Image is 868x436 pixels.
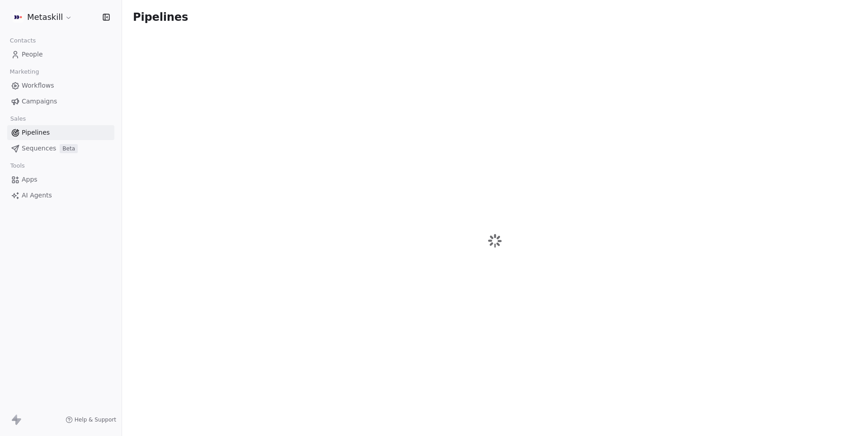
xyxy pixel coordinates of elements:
a: Help & Support [66,416,116,423]
span: Campaigns [22,97,57,106]
a: Workflows [7,78,114,93]
span: Contacts [6,34,40,47]
span: Tools [6,159,28,173]
button: Metaskill [11,9,74,25]
span: People [22,50,43,59]
span: Metaskill [27,11,63,23]
span: Marketing [6,65,43,79]
span: Pipelines [22,128,50,137]
a: Campaigns [7,94,114,109]
span: Sales [6,112,30,126]
a: Apps [7,172,114,187]
a: People [7,47,114,62]
span: Workflows [22,81,54,90]
a: Pipelines [7,125,114,140]
span: Help & Support [75,416,116,423]
span: Sequences [22,144,56,153]
span: AI Agents [22,191,52,200]
span: Beta [60,144,78,153]
a: AI Agents [7,188,114,203]
img: AVATAR%20METASKILL%20-%20Colori%20Positivo.png [13,12,24,23]
a: SequencesBeta [7,141,114,156]
span: Apps [22,175,38,184]
span: Pipelines [133,11,188,23]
